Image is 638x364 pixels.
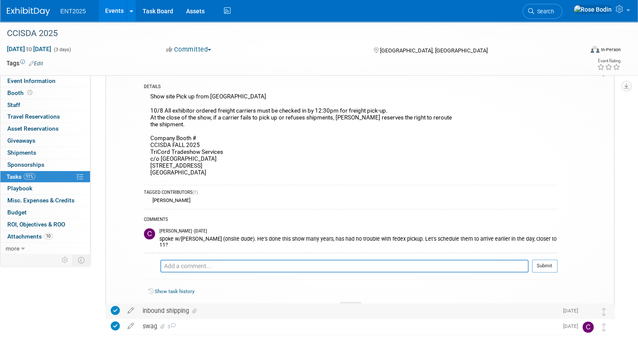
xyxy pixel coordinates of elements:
[0,147,90,159] a: Shipments
[163,45,215,54] button: Committed
[0,231,90,242] a: Attachments10
[7,7,50,16] img: ExhibitDay
[6,59,43,67] td: Tags
[7,101,20,108] span: Staff
[155,288,194,294] a: Show task history
[7,233,53,240] span: Attachments
[7,125,59,132] span: Asset Reservations
[25,46,33,52] span: to
[150,197,190,203] div: [PERSON_NAME]
[563,323,582,329] span: [DATE]
[7,149,36,156] span: Shipments
[73,254,90,266] td: Toggle Event Tabs
[60,8,86,15] span: ENT2025
[582,321,594,333] img: Colleen Mueller
[123,322,138,330] a: edit
[0,135,90,147] a: Giveaways
[53,47,71,52] span: (3 days)
[0,123,90,135] a: Asset Reservations
[24,173,35,180] span: 91%
[0,207,90,218] a: Budget
[159,228,207,234] span: [PERSON_NAME] - [DATE]
[602,308,606,316] i: Move task
[523,4,562,19] a: Search
[7,197,75,204] span: Misc. Expenses & Credits
[6,45,52,53] span: [DATE] [DATE]
[44,233,53,239] span: 10
[534,8,554,15] span: Search
[7,209,27,216] span: Budget
[0,243,90,254] a: more
[159,234,557,248] div: spoke w/[PERSON_NAME] (onsite dude). He's done this show many years, has had no trouble with fede...
[573,5,612,14] img: Rose Bodin
[58,254,73,266] td: Personalize Event Tab Strip
[7,161,44,168] span: Sponsorships
[7,113,60,120] span: Travel Reservations
[144,260,156,272] img: Rose Bodin
[138,319,558,333] div: swag
[601,46,621,53] div: In-Person
[6,173,35,180] span: Tasks
[0,183,90,194] a: Playbook
[193,190,198,195] span: (1)
[7,137,35,144] span: Giveaways
[0,159,90,171] a: Sponsorships
[26,89,34,96] span: Booth not reserved yet
[582,306,594,317] img: Rose Bodin
[529,45,621,58] div: Event Format
[7,185,32,192] span: Playbook
[144,228,155,239] img: Colleen Mueller
[0,171,90,183] a: Tasks91%
[0,219,90,230] a: ROI, Objectives & ROO
[0,75,90,87] a: Event Information
[0,111,90,122] a: Travel Reservations
[7,221,65,228] span: ROI, Objectives & ROO
[144,91,557,180] div: Show site Pick up from [GEOGRAPHIC_DATA] 10/8 All exhibitor ordered freight carriers must be chec...
[166,324,176,330] span: 3
[138,303,558,318] div: inbound shipping
[144,216,557,225] div: COMMENTS
[29,61,43,67] a: Edit
[6,245,19,252] span: more
[0,99,90,111] a: Staff
[591,46,599,53] img: Format-Inperson.png
[532,260,557,272] button: Submit
[0,195,90,206] a: Misc. Expenses & Credits
[380,47,487,54] span: [GEOGRAPHIC_DATA], [GEOGRAPHIC_DATA]
[602,323,606,331] i: Move task
[4,26,569,41] div: CCISDA 2025
[123,307,138,315] a: edit
[0,87,90,99] a: Booth
[7,89,34,96] span: Booth
[7,77,56,84] span: Event Information
[144,84,557,91] div: DETAILS
[144,190,557,197] div: TAGGED CONTRIBUTORS
[563,308,582,314] span: [DATE]
[597,59,620,63] div: Event Rating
